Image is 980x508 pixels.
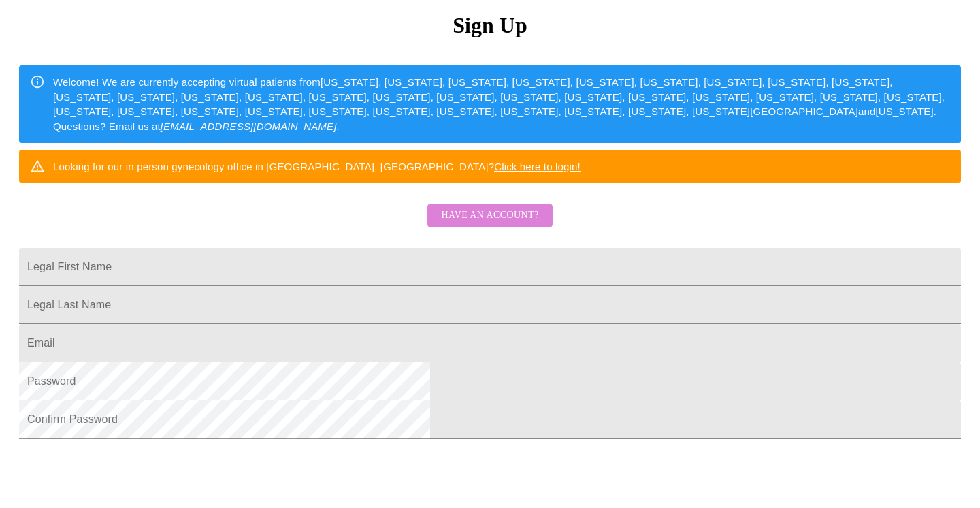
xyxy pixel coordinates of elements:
[19,13,961,38] h3: Sign Up
[424,219,555,230] a: Have an account?
[53,69,950,139] div: Welcome! We are currently accepting virtual patients from [US_STATE], [US_STATE], [US_STATE], [US...
[161,121,337,132] em: [EMAIL_ADDRESS][DOMAIN_NAME]
[494,161,581,172] a: Click here to login!
[53,154,581,179] div: Looking for our in person gynecology office in [GEOGRAPHIC_DATA], [GEOGRAPHIC_DATA]?
[427,204,552,227] button: Have an account?
[441,207,538,224] span: Have an account?
[19,445,226,498] iframe: reCAPTCHA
